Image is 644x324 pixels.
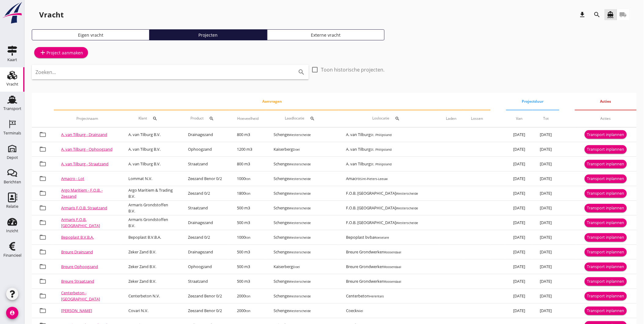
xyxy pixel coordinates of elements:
a: Project aanmaken [34,47,88,58]
th: Lossen [464,110,491,127]
span: 800 m3 [237,161,250,167]
small: Westerschelde [289,177,311,181]
div: Transport inplannen [587,161,624,167]
td: Schenge [266,186,339,201]
i: directions_boat [607,11,614,18]
div: Transport inplannen [587,190,624,197]
a: Armaris F.O.B. [GEOGRAPHIC_DATA] [61,217,100,228]
button: Transport inplannen [585,204,627,212]
td: Kaiserberg [266,260,339,274]
i: folder_open [39,234,46,241]
button: Transport inplannen [585,160,627,168]
td: Zeker Zand B.V. [121,274,181,289]
small: Westerschelde [289,221,311,225]
td: A. van Tilburg [339,157,439,171]
small: Westerschelde [396,221,418,225]
td: Zeezand Benor 0/2 [181,304,230,318]
td: [DATE] [533,260,559,274]
td: Breure Grondwerken [339,274,439,289]
i: search [298,68,305,76]
small: ton [245,177,250,181]
td: Schenge [266,201,339,215]
td: [DATE] [533,230,559,245]
td: [DATE] [506,201,533,215]
a: [PERSON_NAME] [61,308,92,313]
div: Transport inplannen [587,220,624,226]
button: Transport inplannen [585,277,627,286]
a: Armaris F.O.B. Straatzand [61,205,107,211]
small: Sint-Pieters-Leeuw [360,177,388,181]
td: Centerbeton [339,289,439,304]
button: Transport inplannen [585,219,627,227]
th: Aanvragen [54,93,491,110]
small: Westerschelde [289,279,311,284]
small: Roosendaal [385,265,402,269]
td: Straatzand [181,201,230,215]
div: Transport inplannen [587,308,624,314]
div: Transport inplannen [587,205,624,211]
span: 500 m3 [237,264,250,269]
td: A. van Tilburg [339,127,439,142]
td: [DATE] [533,186,559,201]
td: Straatzand [181,274,230,289]
small: Doel [293,265,300,269]
td: Centerbeton N.V. [121,289,181,304]
i: folder_open [39,190,46,197]
div: Berichten [4,180,21,184]
img: logo-small.a267ee39.svg [1,2,23,24]
a: Argo Maritiem - F.O.B. - Zeezand [61,187,103,199]
small: Westerschelde [289,309,311,313]
td: Zeezand Benor 0/2 [181,289,230,304]
td: [DATE] [506,215,533,230]
td: Covari N.V. [121,304,181,318]
small: Niel [357,309,363,313]
small: St. Philipsland [371,133,392,137]
i: folder_open [39,219,46,226]
div: Project aanmaken [39,49,83,56]
div: Externe vracht [270,32,382,38]
div: Transport inplannen [587,234,624,241]
div: Transport inplannen [587,264,624,270]
a: Breure Ophoogzand [61,264,98,269]
i: search [209,116,214,121]
td: F.O.B. [GEOGRAPHIC_DATA] [339,201,439,215]
div: Relatie [6,204,18,208]
td: Drainagezand [181,245,230,260]
small: Westerschelde [289,191,311,196]
small: ton [245,191,250,196]
i: folder_open [39,145,46,153]
span: 1800 [237,190,250,196]
i: folder_open [39,278,46,285]
td: F.O.B. [GEOGRAPHIC_DATA] [339,186,439,201]
i: folder_open [39,131,46,138]
th: Product [181,110,230,127]
a: Externe vracht [267,29,385,40]
a: Bepoplast B.V.B.A. [61,234,94,240]
input: Zoeken... [35,67,288,77]
div: Transport inplannen [587,146,624,153]
td: A. van Tilburg B.V. [121,142,181,157]
div: Financieel [3,253,21,257]
td: [DATE] [506,289,533,304]
div: Projecten [152,32,264,38]
th: Hoeveelheid [230,110,266,127]
div: Transport [3,107,21,111]
th: Acties [575,93,637,110]
td: Schenge [266,127,339,142]
td: [DATE] [533,171,559,186]
a: Amacro - Lot [61,176,84,181]
small: Westerschelde [289,235,311,240]
td: Zeker Zand B.V. [121,245,181,260]
td: A. van Tilburg B.V. [121,127,181,142]
button: Transport inplannen [585,263,627,271]
td: [DATE] [506,304,533,318]
div: Vracht [6,82,18,86]
a: A. van Tilburg - Straatzand [61,161,109,167]
small: Roeselare [375,235,389,240]
td: Schenge [266,157,339,171]
td: Zeezand 0/2 [181,186,230,201]
td: Ophoogzand [181,142,230,157]
i: folder_open [39,248,46,256]
small: Doel [293,147,300,152]
button: Transport inplannen [585,175,627,183]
